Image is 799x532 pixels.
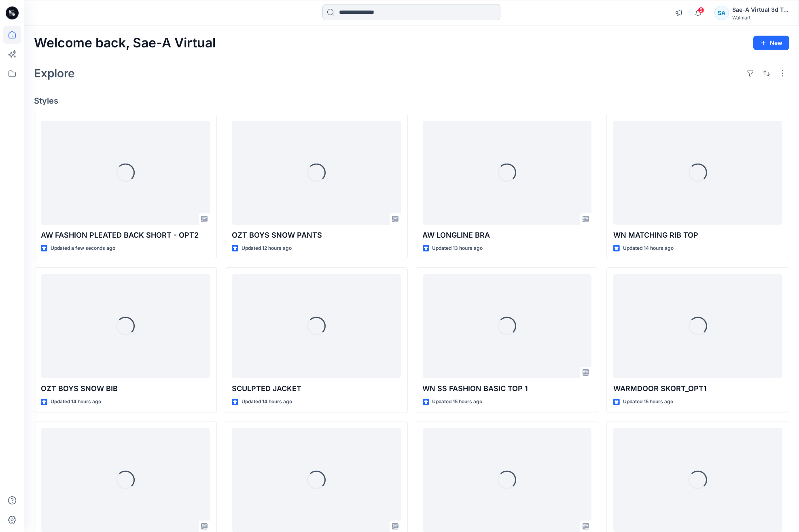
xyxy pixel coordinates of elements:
[34,96,789,106] h4: Styles
[41,383,210,394] p: OZT BOYS SNOW BIB
[34,36,216,51] h2: Welcome back, Sae-A Virtual
[41,230,210,241] p: AW FASHION PLEATED BACK SHORT - OPT2
[613,230,782,241] p: WN MATCHING RIB TOP
[732,5,789,15] div: Sae-A Virtual 3d Team
[698,7,704,13] span: 5
[732,15,789,21] div: Walmart
[714,6,729,20] div: SA
[423,383,592,394] p: WN SS FASHION BASIC TOP 1
[34,67,75,80] h2: Explore
[613,383,782,394] p: WARMDOOR SKORT_OPT1
[432,398,483,406] p: Updated 15 hours ago
[51,244,115,253] p: Updated a few seconds ago
[432,244,483,253] p: Updated 13 hours ago
[623,244,674,253] p: Updated 14 hours ago
[623,398,673,406] p: Updated 15 hours ago
[242,244,292,253] p: Updated 12 hours ago
[232,383,401,394] p: SCULPTED JACKET
[232,230,401,241] p: OZT BOYS SNOW PANTS
[51,398,101,406] p: Updated 14 hours ago
[423,230,592,241] p: AW LONGLINE BRA
[242,398,292,406] p: Updated 14 hours ago
[753,36,789,50] button: New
